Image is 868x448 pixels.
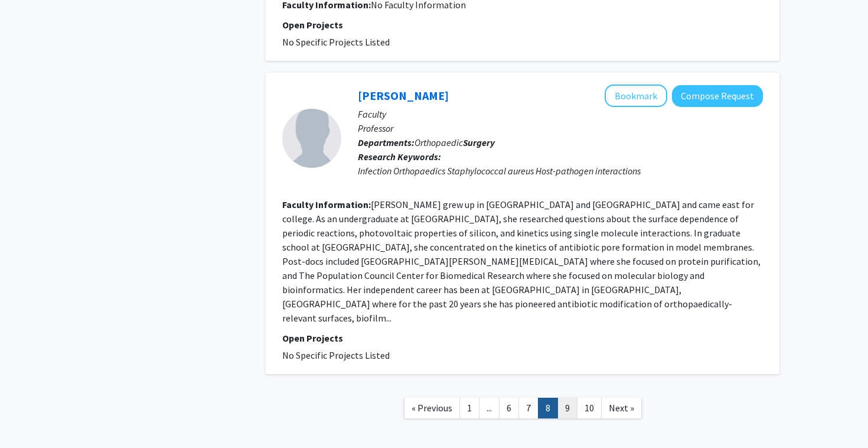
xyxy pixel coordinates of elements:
a: Previous [404,398,460,418]
div: Infection Orthopaedics Staphylococcal aureus Host-pathogen interactions [358,164,763,178]
b: Surgery [463,137,495,148]
a: 7 [518,398,539,418]
span: « Previous [412,402,452,414]
span: No Specific Projects Listed [282,36,390,48]
b: Departments: [358,137,415,148]
a: Next [601,398,642,418]
nav: Page navigation [266,386,779,434]
span: Next » [609,402,634,414]
a: 10 [577,398,602,418]
fg-read-more: [PERSON_NAME] grew up in [GEOGRAPHIC_DATA] and [GEOGRAPHIC_DATA] and came east for college. As an... [282,199,761,324]
button: Add Noreen Hickok to Bookmarks [605,85,667,107]
b: Faculty Information: [282,199,371,210]
a: 6 [499,398,519,418]
button: Compose Request to Noreen Hickok [672,85,763,107]
span: No Specific Projects Listed [282,349,390,361]
a: 9 [557,398,577,418]
p: Open Projects [282,18,763,32]
p: Open Projects [282,331,763,345]
span: ... [487,402,492,414]
iframe: Chat [9,395,50,439]
p: Faculty [358,107,763,121]
a: [PERSON_NAME] [358,88,449,103]
a: 1 [459,398,479,418]
p: Professor [358,121,763,135]
a: 8 [538,398,558,418]
b: Research Keywords: [358,151,441,163]
span: Orthopaedic [415,137,495,148]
